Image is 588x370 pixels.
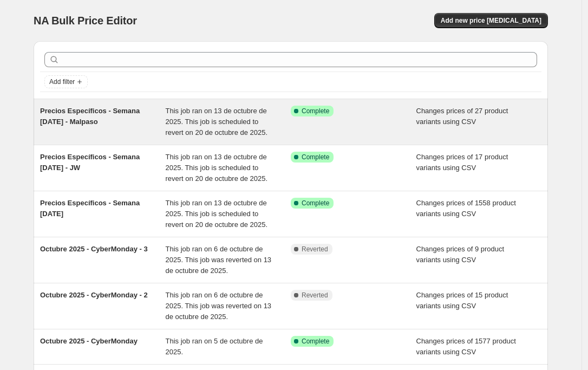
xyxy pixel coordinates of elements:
span: Complete [302,199,329,207]
span: Add filter [49,77,75,86]
span: Complete [302,153,329,161]
span: Octubre 2025 - CyberMonday [40,337,138,345]
span: Reverted [302,245,328,254]
span: Octubre 2025 - CyberMonday - 2 [40,291,148,299]
span: Precios Específicos - Semana [DATE] - JW [40,153,140,172]
button: Add filter [44,75,88,88]
span: Precios Específicos - Semana [DATE] [40,199,140,218]
span: This job ran on 13 de octubre de 2025. This job is scheduled to revert on 20 de octubre de 2025. [166,199,268,229]
span: Add new price [MEDICAL_DATA] [441,16,541,25]
span: This job ran on 6 de octubre de 2025. This job was reverted on 13 de octubre de 2025. [166,245,272,275]
span: Changes prices of 1558 product variants using CSV [416,199,516,218]
span: This job ran on 6 de octubre de 2025. This job was reverted on 13 de octubre de 2025. [166,291,272,321]
span: Complete [302,337,329,346]
span: Changes prices of 15 product variants using CSV [416,291,508,310]
span: This job ran on 13 de octubre de 2025. This job is scheduled to revert on 20 de octubre de 2025. [166,153,268,183]
span: Changes prices of 1577 product variants using CSV [416,337,516,356]
span: Reverted [302,291,328,300]
span: This job ran on 5 de octubre de 2025. [166,337,263,356]
span: Changes prices of 9 product variants using CSV [416,245,505,264]
button: Add new price [MEDICAL_DATA] [434,13,548,28]
span: This job ran on 13 de octubre de 2025. This job is scheduled to revert on 20 de octubre de 2025. [166,107,268,137]
span: Changes prices of 17 product variants using CSV [416,153,508,172]
span: Precios Específicos - Semana [DATE] - Malpaso [40,107,140,126]
span: NA Bulk Price Editor [34,15,137,27]
span: Octubre 2025 - CyberMonday - 3 [40,245,148,253]
span: Complete [302,107,329,115]
span: Changes prices of 27 product variants using CSV [416,107,508,126]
